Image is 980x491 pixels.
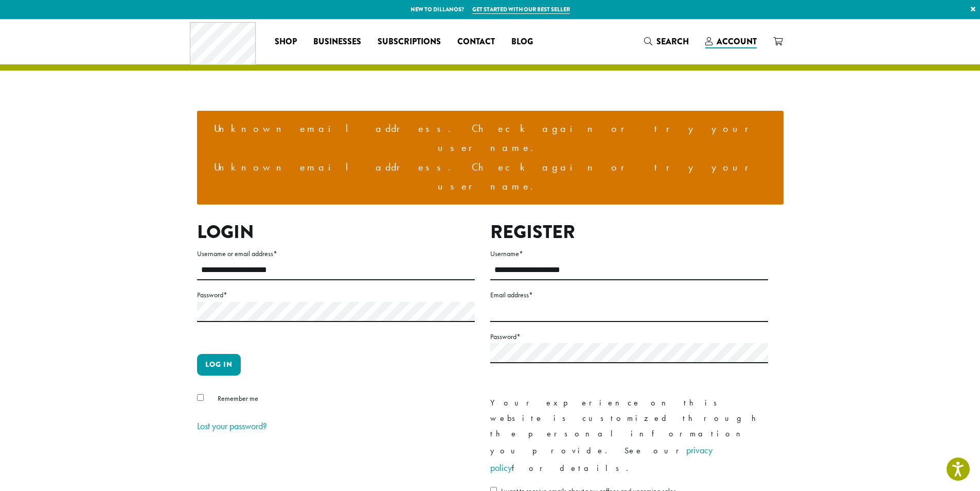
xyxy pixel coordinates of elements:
span: Subscriptions [378,36,441,48]
span: Shop [275,36,297,48]
span: Remember me [218,394,258,403]
label: Password [197,289,475,301]
a: Search [636,33,697,50]
span: Search [656,36,689,47]
span: Blog [511,36,533,48]
span: Account [717,36,757,47]
a: privacy policy [490,444,712,473]
label: Password [490,330,768,343]
label: Username [490,247,768,260]
li: Unknown email address. Check again or try your username. [205,158,775,196]
li: Unknown email address. Check again or try your username. [205,119,775,158]
p: Your experience on this website is customized through the personal information you provide. See o... [490,395,768,477]
button: Log in [197,354,241,376]
label: Email address [490,289,768,301]
a: Get started with our best seller [472,5,570,14]
a: Shop [266,33,305,50]
span: Contact [457,36,495,48]
label: Username or email address [197,247,475,260]
h2: Register [490,221,768,243]
h2: Login [197,221,475,243]
span: Businesses [313,36,361,48]
a: Lost your password? [197,420,267,432]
